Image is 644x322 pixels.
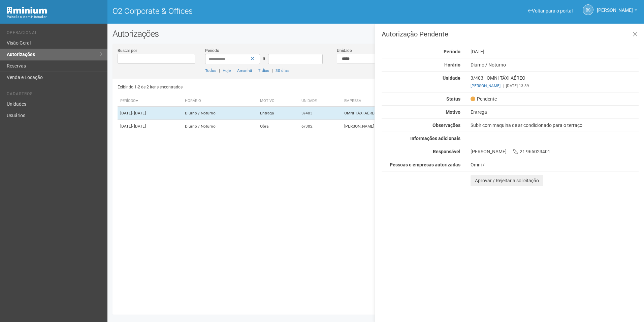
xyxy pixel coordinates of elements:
strong: Horário [444,62,460,68]
span: | [255,68,256,73]
a: [PERSON_NAME] [471,83,501,88]
button: Aprovar / Rejeitar a solicitação [471,175,543,186]
strong: Período [444,49,460,54]
th: Empresa [342,96,467,107]
a: Voltar para o portal [528,8,573,14]
span: | [219,68,220,73]
h2: Autorizações [112,29,639,39]
a: Hoje [223,68,231,73]
th: Motivo [257,96,299,107]
span: Pendente [471,96,497,102]
td: 3/403 [299,107,342,120]
li: Operacional [7,30,102,37]
th: Horário [182,96,257,107]
a: [PERSON_NAME] [597,8,637,14]
th: Unidade [299,96,342,107]
span: - [DATE] [132,111,146,115]
div: Omni / [471,162,639,168]
th: Período [118,96,182,107]
div: [DATE] [465,49,644,55]
span: - [DATE] [132,124,146,129]
h1: O2 Corporate & Offices [112,7,371,16]
td: Diurno / Noturno [182,107,257,120]
a: Bs [583,4,593,15]
td: OMNI TÁXI AÉREO [342,107,467,120]
td: [DATE] [118,120,182,133]
label: Unidade [337,48,352,54]
li: Cadastros [7,91,102,99]
td: 6/302 [299,120,342,133]
div: Painel do Administrador [7,14,102,20]
div: Exibindo 1-2 de 2 itens encontrados [118,82,374,92]
a: 30 dias [276,68,289,73]
span: | [272,68,273,73]
td: Diurno / Noturno [182,120,257,133]
strong: Motivo [446,109,460,115]
div: Subir com maquina de ar condicionado para o terraço [465,122,644,128]
td: [DATE] [118,107,182,120]
span: BIANKA souza cruz cavalcanti [597,1,633,13]
label: Período [205,48,219,54]
div: 3/403 - OMNI TÁXI AÉREO [465,75,644,89]
span: a [263,56,265,61]
strong: Informações adicionais [410,136,460,141]
h3: Autorização Pendente [382,31,639,37]
div: Entrega [465,109,644,115]
a: 7 dias [258,68,269,73]
span: | [233,68,234,73]
a: Todos [205,68,216,73]
div: [DATE] 13:39 [471,83,639,89]
strong: Pessoas e empresas autorizadas [390,162,460,167]
label: Buscar por [118,48,137,54]
a: Amanhã [237,68,252,73]
div: Diurno / Noturno [465,62,644,68]
strong: Status [446,96,460,102]
span: | [503,83,504,88]
div: [PERSON_NAME] 21 965023401 [465,149,644,155]
td: [PERSON_NAME] ADVOGADOS [342,120,467,133]
strong: Unidade [443,75,460,81]
td: Entrega [257,107,299,120]
td: Obra [257,120,299,133]
strong: Responsável [433,149,460,154]
strong: Observações [432,123,460,128]
img: Minium [7,7,47,14]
